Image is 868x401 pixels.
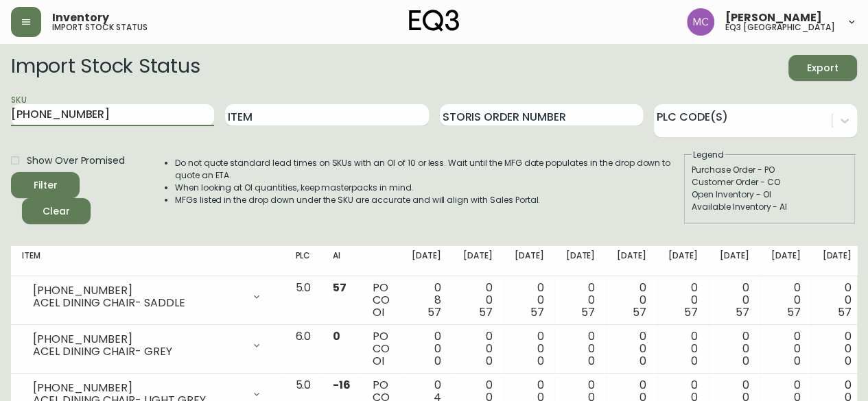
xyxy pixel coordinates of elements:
[668,330,698,367] div: 0 0
[333,328,340,344] span: 0
[725,23,835,32] h5: eq3 [GEOGRAPHIC_DATA]
[617,330,646,367] div: 0 0
[786,304,800,320] span: 57
[720,282,749,319] div: 0 0
[771,282,800,319] div: 0 0
[530,304,544,320] span: 57
[515,330,544,367] div: 0 0
[284,325,322,374] td: 6.0
[515,282,544,319] div: 0 0
[692,189,848,201] div: Open Inventory - OI
[565,282,595,319] div: 0 0
[479,304,493,320] span: 57
[537,353,543,369] span: 0
[640,353,646,369] span: 0
[554,246,606,276] th: [DATE]
[373,353,384,369] span: OI
[409,10,460,32] img: logo
[692,201,848,213] div: Available Inventory - AI
[504,246,555,276] th: [DATE]
[691,353,698,369] span: 0
[692,164,848,176] div: Purchase Order - PO
[11,172,80,198] button: Filter
[52,12,109,23] span: Inventory
[322,246,362,276] th: AI
[412,330,441,367] div: 0 0
[771,330,800,367] div: 0 0
[33,297,243,309] div: ACEL DINING CHAIR- SADDLE
[175,157,683,182] li: Do not quote standard lead times on SKUs with an OI of 10 or less. Wait until the MFG date popula...
[452,246,504,276] th: [DATE]
[668,282,698,319] div: 0 0
[373,304,384,320] span: OI
[822,330,852,367] div: 0 0
[617,282,646,319] div: 0 0
[22,282,273,312] div: [PHONE_NUMBER]ACEL DINING CHAIR- SADDLE
[657,246,709,276] th: [DATE]
[760,246,811,276] th: [DATE]
[27,154,125,168] span: Show Over Promised
[412,282,441,319] div: 0 8
[588,353,595,369] span: 0
[22,330,273,361] div: [PHONE_NUMBER]ACEL DINING CHAIR- GREY
[606,246,657,276] th: [DATE]
[736,304,749,320] span: 57
[33,333,243,345] div: [PHONE_NUMBER]
[633,304,646,320] span: 57
[333,377,351,393] span: -16
[463,330,493,367] div: 0 0
[11,55,200,81] h2: Import Stock Status
[463,282,493,319] div: 0 0
[33,382,243,394] div: [PHONE_NUMBER]
[333,280,347,295] span: 57
[811,246,863,276] th: [DATE]
[742,353,749,369] span: 0
[725,12,822,23] span: [PERSON_NAME]
[284,276,322,325] td: 5.0
[838,304,852,320] span: 57
[788,55,857,81] button: Export
[581,304,595,320] span: 57
[793,353,800,369] span: 0
[33,203,80,220] span: Clear
[401,246,452,276] th: [DATE]
[684,304,698,320] span: 57
[33,345,243,358] div: ACEL DINING CHAIR- GREY
[565,330,595,367] div: 0 0
[373,330,390,367] div: PO CO
[692,176,848,189] div: Customer Order - CO
[33,284,243,297] div: [PHONE_NUMBER]
[434,353,441,369] span: 0
[709,246,760,276] th: [DATE]
[284,246,322,276] th: PLC
[427,304,441,320] span: 57
[175,182,683,194] li: When looking at OI quantities, keep masterpacks in mind.
[373,282,390,319] div: PO CO
[22,198,91,224] button: Clear
[687,8,714,36] img: 6dbdb61c5655a9a555815750a11666cc
[52,23,148,32] h5: import stock status
[822,282,852,319] div: 0 0
[845,353,852,369] span: 0
[720,330,749,367] div: 0 0
[799,60,846,77] span: Export
[175,194,683,206] li: MFGs listed in the drop down under the SKU are accurate and will align with Sales Portal.
[692,149,725,161] legend: Legend
[486,353,493,369] span: 0
[11,246,284,276] th: Item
